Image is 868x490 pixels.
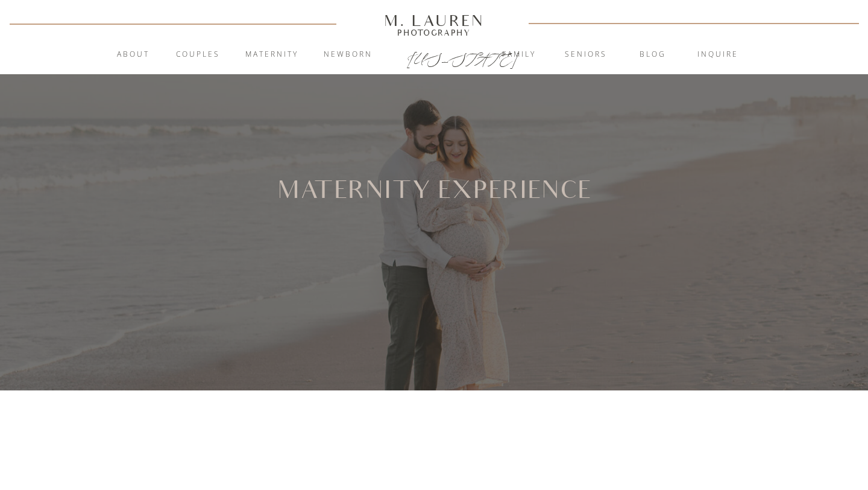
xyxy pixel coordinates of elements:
[315,49,380,61] a: Newborn
[407,49,462,64] a: [US_STATE]
[379,30,489,36] a: Photography
[239,49,304,61] a: Maternity
[553,49,618,61] a: Seniors
[486,49,552,61] a: Family
[620,49,685,61] a: blog
[110,49,156,61] a: About
[348,14,520,27] a: M. Lauren
[275,179,594,202] h1: Maternity Experience
[165,49,230,61] a: Couples
[685,49,750,61] a: inquire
